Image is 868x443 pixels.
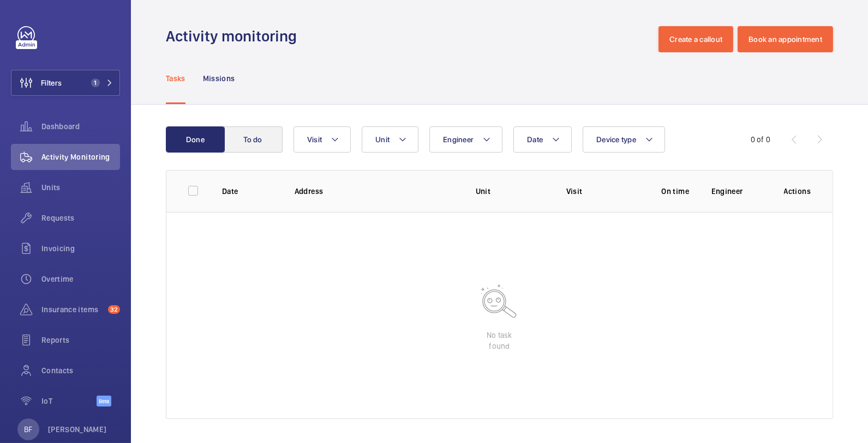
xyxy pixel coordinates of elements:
p: Visit [566,186,639,197]
button: To do [224,126,283,153]
span: Activity Monitoring [41,151,120,162]
button: Device type [583,126,665,153]
span: Insurance items [41,304,104,315]
span: 1 [91,78,100,87]
button: Visit [294,126,351,153]
span: Date [527,135,543,144]
span: Invoicing [41,243,120,254]
span: Requests [41,213,120,223]
span: IoT [41,396,97,406]
span: Dashboard [41,121,120,132]
p: Engineer [711,186,767,197]
span: 32 [108,305,120,314]
p: Missions [203,73,235,84]
p: Unit [476,186,549,197]
span: Overtime [41,274,120,284]
span: Visit [307,135,322,144]
button: Create a callout [659,26,733,52]
button: Date [513,126,572,153]
span: Contacts [41,365,120,376]
span: Beta [97,396,111,406]
span: Device type [596,135,636,144]
button: Unit [362,126,418,153]
button: Engineer [429,126,502,153]
p: On time [657,186,694,197]
p: BF [24,424,32,435]
p: [PERSON_NAME] [48,424,107,435]
p: No task found [487,330,512,351]
p: Actions [784,186,811,197]
span: Filters [41,77,62,88]
span: Reports [41,335,120,345]
p: Address [295,186,458,197]
div: 0 of 0 [751,134,770,145]
span: Units [41,182,120,193]
span: Engineer [443,135,474,144]
h1: Activity monitoring [166,26,303,46]
p: Date [222,186,277,197]
button: Done [166,126,225,153]
button: Book an appointment [738,26,833,52]
span: Unit [375,135,390,144]
p: Tasks [166,73,185,84]
button: Filters1 [11,70,120,96]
